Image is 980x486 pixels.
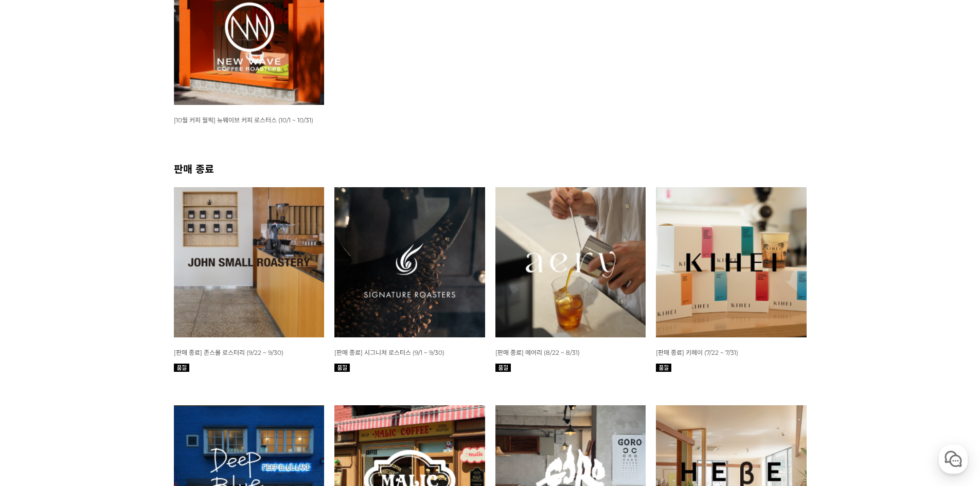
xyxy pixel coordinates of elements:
[174,348,283,356] a: [판매 종료] 존스몰 로스터리 (9/22 ~ 9/30)
[495,348,580,356] a: [판매 종료] 에어리 (8/22 ~ 8/31)
[94,342,106,350] span: 대화
[334,364,350,372] img: 품절
[495,187,646,338] img: 8월 커피 스몰 월픽 에어리
[656,187,807,338] img: 7월 커피 스몰 월픽 키헤이
[174,116,313,124] a: [10월 커피 월픽] 뉴웨이브 커피 로스터스 (10/1 ~ 10/31)
[656,364,671,372] img: 품절
[174,161,807,176] h2: 판매 종료
[159,341,171,350] span: 설정
[656,348,738,356] a: [판매 종료] 키헤이 (7/22 ~ 7/31)
[133,326,198,352] a: 설정
[3,326,68,352] a: 홈
[174,187,325,338] img: [판매 종료] 존스몰 로스터리 (9/22 ~ 9/30)
[32,341,39,350] span: 홈
[334,187,485,338] img: [판매 종료] 시그니쳐 로스터스 (9/1 ~ 9/30)
[334,348,444,356] a: [판매 종료] 시그니쳐 로스터스 (9/1 ~ 9/30)
[174,116,313,124] span: [10월 커피 월픽] 뉴웨이브 커피 로스터스 (10/1 ~ 10/31)
[68,326,133,352] a: 대화
[495,364,511,372] img: 품절
[174,364,189,372] img: 품절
